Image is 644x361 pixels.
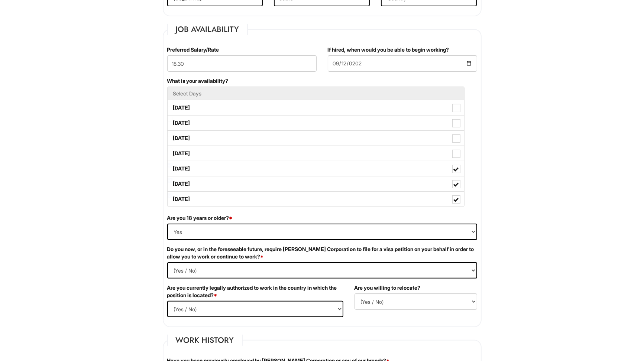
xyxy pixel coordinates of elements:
label: Are you willing to relocate? [355,284,421,292]
label: [DATE] [168,192,464,206]
label: Do you now, or in the foreseeable future, require [PERSON_NAME] Corporation to file for a visa pe... [167,245,477,260]
label: [DATE] [168,116,464,130]
label: Are you 18 years or older? [167,214,233,222]
select: (Yes / No) [355,293,477,310]
label: Are you currently legally authorized to work in the country in which the position is located? [167,284,343,299]
legend: Work History [167,335,243,346]
label: If hired, when would you be able to begin working? [328,46,449,53]
input: Preferred Salary/Rate [167,55,317,72]
label: [DATE] [168,131,464,146]
label: [DATE] [168,146,464,161]
select: (Yes / No) [167,224,477,240]
label: [DATE] [168,161,464,176]
label: [DATE] [168,176,464,191]
label: What is your availability? [167,77,229,85]
select: (Yes / No) [167,301,343,317]
select: (Yes / No) [167,262,477,279]
legend: Job Availability [167,24,248,35]
label: Preferred Salary/Rate [167,46,219,53]
label: [DATE] [168,100,464,115]
h5: Select Days [173,91,459,96]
